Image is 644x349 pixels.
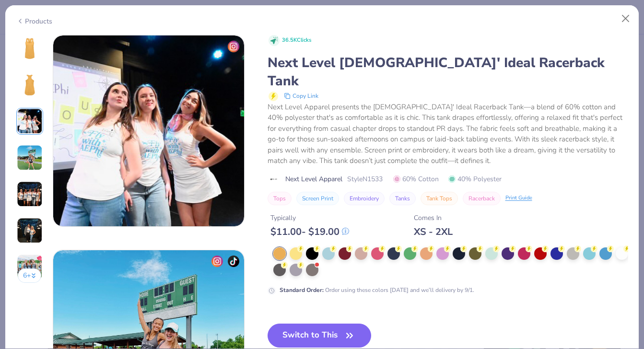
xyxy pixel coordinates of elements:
div: Next Level Apparel presents the [DEMOGRAPHIC_DATA]' Ideal Racerback Tank—a blend of 60% cotton an... [268,102,628,166]
div: Typically [270,213,349,223]
img: insta-icon.png [228,41,239,52]
img: insta-icon.png [211,256,223,267]
img: Back [18,73,41,96]
div: Products [16,16,52,26]
button: Switch to This [268,324,372,348]
button: Tanks [389,192,416,205]
button: Embroidery [344,192,385,205]
button: copy to clipboard [281,90,321,102]
div: Next Level [DEMOGRAPHIC_DATA]' Ideal Racerback Tank [268,54,628,90]
button: Screen Print [296,192,339,205]
span: 40% Polyester [448,174,502,184]
button: Tank Tops [421,192,458,205]
button: 6+ [18,268,41,283]
span: Next Level Apparel [285,174,342,184]
img: Front [18,37,41,60]
span: 60% Cotton [393,174,439,184]
div: $ 11.00 - $ 19.00 [270,226,349,238]
img: User generated content [17,145,43,171]
img: User generated content [17,218,43,244]
img: User generated content [17,108,43,134]
div: Order using these colors [DATE] and we’ll delivery by 9/1. [280,286,474,294]
strong: Standard Order : [280,286,324,294]
div: XS - 2XL [414,226,453,238]
img: tiktok-icon.png [228,256,239,267]
img: User generated content [17,254,43,280]
button: Racerback [463,192,501,205]
img: 696fee8f-4b6f-4b52-8b39-3a1c62bf018b [53,35,244,226]
img: User generated content [17,181,43,207]
span: Style N1533 [347,174,383,184]
div: Print Guide [505,194,532,202]
div: Comes In [414,213,453,223]
img: brand logo [268,175,281,183]
button: Tops [268,192,292,205]
span: 36.5K Clicks [282,36,311,45]
button: Close [617,10,635,28]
